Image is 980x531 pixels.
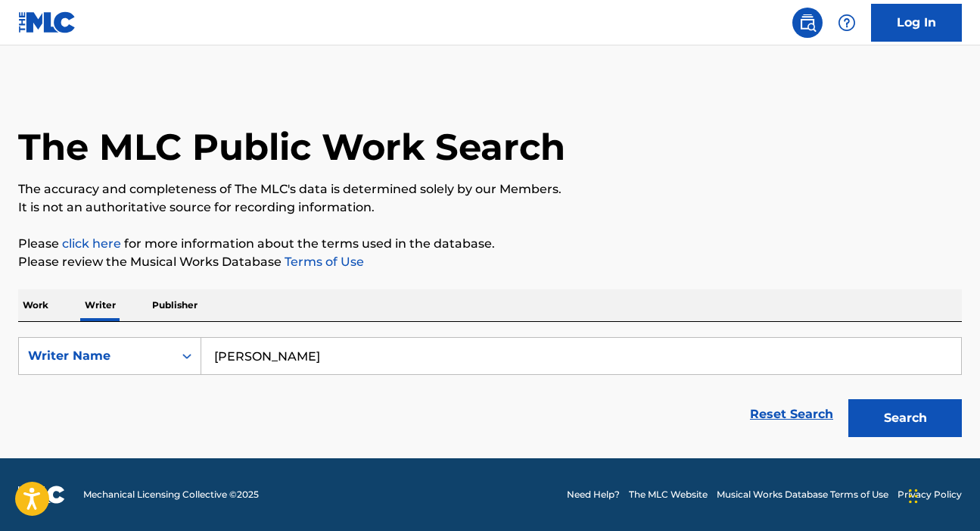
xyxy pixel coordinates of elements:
button: Search [848,399,962,437]
a: Privacy Policy [898,488,962,501]
a: Reset Search [742,398,841,431]
a: Musical Works Database Terms of Use [717,488,888,501]
img: MLC Logo [18,11,76,33]
p: It is not an authoritative source for recording information. [18,198,962,217]
img: search [798,14,817,32]
a: Need Help? [567,488,620,501]
p: Please review the Musical Works Database [18,253,962,271]
h1: The MLC Public Work Search [18,124,565,170]
a: Public Search [792,8,823,38]
img: logo [18,486,65,504]
p: The accuracy and completeness of The MLC's data is determined solely by our Members. [18,180,962,198]
div: Help [832,8,862,38]
a: Log In [871,4,962,42]
p: Writer [80,289,120,321]
img: help [838,14,856,32]
p: Work [18,289,53,321]
div: Drag [909,473,918,519]
p: Please for more information about the terms used in the database. [18,235,962,253]
form: Search Form [18,337,962,445]
a: click here [62,236,121,251]
iframe: Chat Widget [904,458,980,531]
a: The MLC Website [629,488,708,501]
span: Mechanical Licensing Collective © 2025 [83,488,259,501]
a: Terms of Use [282,255,364,269]
p: Publisher [148,289,202,321]
div: Writer Name [28,347,164,365]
